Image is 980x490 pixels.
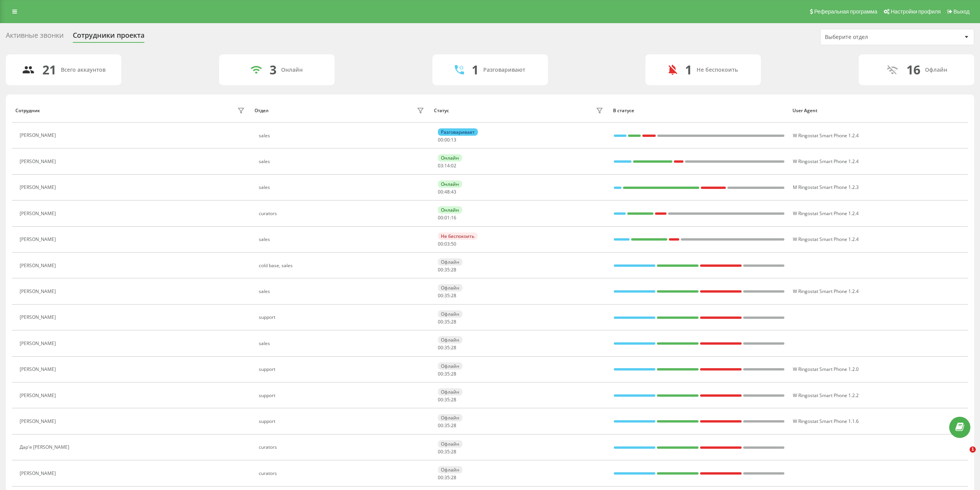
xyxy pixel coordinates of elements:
div: : : [438,475,456,480]
div: Выберите отдел [825,34,917,40]
div: Всего аккаунтов [61,67,106,73]
span: 28 [451,318,456,325]
div: : : [438,163,456,168]
span: 35 [444,474,450,481]
span: 35 [444,292,450,299]
span: Настройки профиля [891,8,941,15]
span: 16 [451,214,456,221]
span: 28 [451,266,456,273]
div: Офлайн [438,310,462,318]
span: 35 [444,370,450,377]
div: Офлайн [438,440,462,448]
div: : : [438,345,456,350]
span: 28 [451,474,456,481]
div: curators [259,471,426,476]
div: Разговаривает [438,128,478,136]
div: cold base, sales [259,263,426,268]
span: W Ringostat Smart Phone 1.2.4 [793,210,859,217]
div: [PERSON_NAME] [20,471,58,476]
span: 00 [438,396,443,403]
span: 00 [444,136,450,143]
div: Онлайн [438,206,462,214]
span: 01 [444,214,450,221]
div: curators [259,211,426,216]
div: : : [438,319,456,325]
div: 1 [472,62,479,77]
span: 03 [438,162,443,169]
div: [PERSON_NAME] [20,341,58,346]
span: Реферальная программа [814,8,877,15]
div: Сотрудники проекта [73,31,144,43]
span: W Ringostat Smart Phone 1.2.2 [793,392,859,399]
div: Активные звонки [6,31,64,43]
div: Сотрудник [15,108,40,113]
span: 35 [444,266,450,273]
div: : : [438,371,456,377]
span: 03 [444,241,450,247]
iframe: Intercom live chat [954,446,972,465]
span: W Ringostat Smart Phone 1.2.4 [793,288,859,295]
div: support [259,367,426,372]
div: 21 [42,62,56,77]
div: Офлайн [438,466,462,473]
div: Не беспокоить [697,67,738,73]
div: sales [259,289,426,294]
div: support [259,393,426,398]
div: [PERSON_NAME] [20,133,58,138]
span: M Ringostat Smart Phone 1.2.3 [793,184,859,190]
span: 35 [444,344,450,351]
div: 1 [685,62,692,77]
span: 00 [438,292,443,299]
div: [PERSON_NAME] [20,263,58,268]
span: 35 [444,318,450,325]
span: 00 [438,266,443,273]
div: Дар'я [PERSON_NAME] [20,445,71,450]
span: 00 [438,241,443,247]
span: 00 [438,136,443,143]
span: W Ringostat Smart Phone 1.2.4 [793,158,859,165]
span: 28 [451,292,456,299]
span: 43 [451,189,456,195]
span: 28 [451,396,456,403]
div: : : [438,137,456,143]
div: Офлайн [438,414,462,421]
span: Выход [953,8,970,15]
span: 35 [444,396,450,403]
div: [PERSON_NAME] [20,185,58,190]
span: 00 [438,344,443,351]
div: support [259,315,426,320]
span: 48 [444,189,450,195]
span: W Ringostat Smart Phone 1.2.0 [793,366,859,372]
div: sales [259,185,426,190]
div: : : [438,449,456,455]
span: 00 [438,189,443,195]
div: В статусе [613,108,785,113]
span: 35 [444,422,450,429]
span: 28 [451,344,456,351]
div: : : [438,397,456,402]
div: : : [438,189,456,195]
div: : : [438,267,456,273]
div: Офлайн [438,284,462,291]
span: 00 [438,474,443,481]
div: [PERSON_NAME] [20,289,58,294]
div: Офлайн [438,336,462,344]
div: sales [259,341,426,346]
span: 28 [451,370,456,377]
div: Отдел [255,108,268,113]
span: 28 [451,448,456,455]
div: Онлайн [438,154,462,162]
div: sales [259,237,426,242]
div: curators [259,445,426,450]
div: sales [259,159,426,164]
div: [PERSON_NAME] [20,393,58,398]
div: Статус [434,108,449,113]
div: : : [438,215,456,221]
span: 13 [451,136,456,143]
div: [PERSON_NAME] [20,211,58,216]
div: [PERSON_NAME] [20,315,58,320]
span: 00 [438,214,443,221]
div: support [259,419,426,424]
span: 35 [444,448,450,455]
div: : : [438,241,456,247]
